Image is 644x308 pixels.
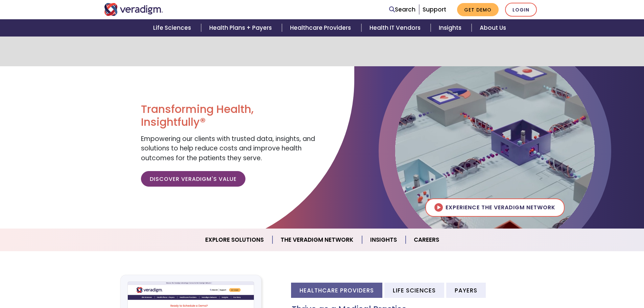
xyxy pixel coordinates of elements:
[141,171,245,187] a: Discover Veradigm's Value
[282,19,361,37] a: Healthcare Providers
[505,3,537,17] a: Login
[472,19,514,37] a: About Us
[384,283,444,298] li: Life Sciences
[361,19,431,37] a: Health IT Vendors
[272,231,362,248] a: The Veradigm Network
[362,231,406,248] a: Insights
[423,5,446,14] a: Support
[141,103,317,129] h1: Transforming Health, Insightfully®
[406,231,447,248] a: Careers
[104,3,163,16] img: Veradigm logo
[291,283,382,298] li: Healthcare Providers
[446,283,486,298] li: Payers
[197,231,272,248] a: Explore Solutions
[431,19,472,37] a: Insights
[201,19,282,37] a: Health Plans + Payers
[141,134,315,163] span: Empowering our clients with trusted data, insights, and solutions to help reduce costs and improv...
[145,19,201,37] a: Life Sciences
[457,3,499,16] a: Get Demo
[389,5,415,14] a: Search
